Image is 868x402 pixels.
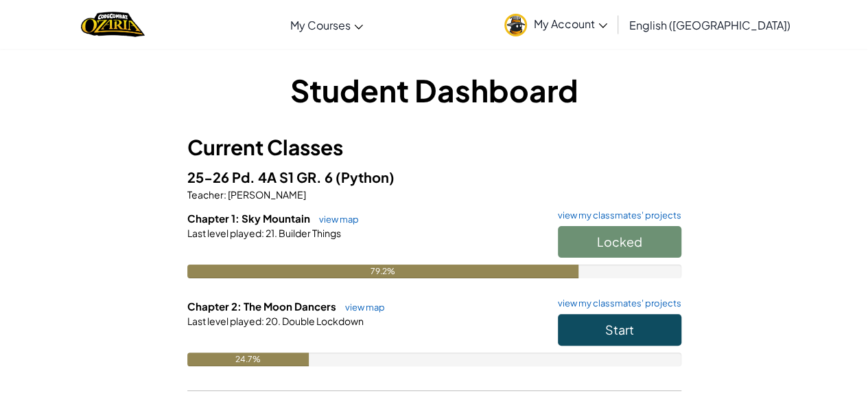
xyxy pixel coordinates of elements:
[290,18,351,32] span: My Courses
[277,227,341,239] span: Builder Things
[281,315,364,327] span: Double Lockdown
[261,227,264,239] span: :
[338,302,385,313] a: view map
[187,227,261,239] span: Last level played
[261,315,264,327] span: :
[551,299,681,308] a: view my classmates' projects
[551,211,681,220] a: view my classmates' projects
[187,265,578,278] div: 79.2%
[187,353,309,366] div: 24.7%
[283,6,370,43] a: My Courses
[312,214,359,225] a: view map
[187,132,681,163] h3: Current Classes
[504,14,527,36] img: avatar
[187,300,338,313] span: Chapter 2: The Moon Dancers
[605,322,634,337] span: Start
[558,314,681,346] button: Start
[187,212,312,225] span: Chapter 1: Sky Mountain
[81,10,145,38] a: Ozaria by CodeCombat logo
[622,6,797,43] a: English ([GEOGRAPHIC_DATA])
[264,315,281,327] span: 20.
[187,69,681,111] h1: Student Dashboard
[264,227,277,239] span: 21.
[187,315,261,327] span: Last level played
[81,10,145,38] img: Home
[534,16,607,31] span: My Account
[226,188,306,201] span: [PERSON_NAME]
[336,168,395,186] span: (Python)
[224,188,226,201] span: :
[497,3,614,46] a: My Account
[629,18,790,32] span: English ([GEOGRAPHIC_DATA])
[187,188,224,201] span: Teacher
[187,168,336,186] span: 25-26 Pd. 4A S1 GR. 6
